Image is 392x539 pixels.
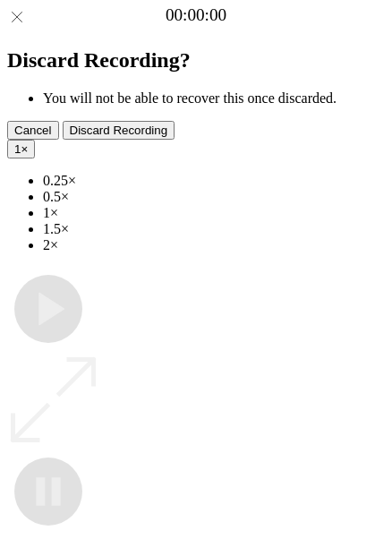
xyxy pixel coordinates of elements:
[166,5,226,25] a: 00:00:00
[43,221,385,237] li: 1.5×
[63,121,175,140] button: Discard Recording
[43,90,385,107] li: You will not be able to recover this once discarded.
[43,173,385,189] li: 0.25×
[7,121,59,140] button: Cancel
[14,142,21,156] span: 1
[43,189,385,205] li: 0.5×
[7,48,385,73] h2: Discard Recording?
[43,205,385,221] li: 1×
[7,140,35,158] button: 1×
[43,237,385,253] li: 2×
